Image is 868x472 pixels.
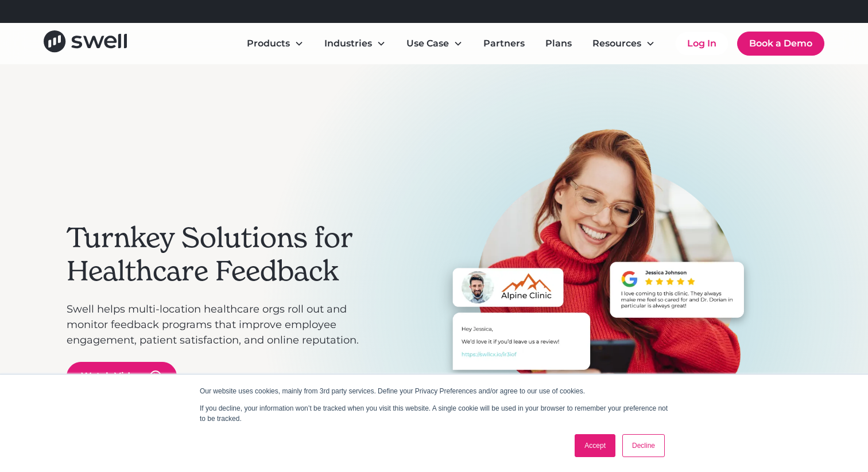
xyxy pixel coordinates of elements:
div: Resources [592,37,641,50]
div: Use Case [397,32,472,55]
div: Industries [315,32,395,55]
div: Use Case [406,37,449,50]
a: Log In [676,32,728,55]
div: 1 of 3 [388,128,801,447]
div: Resources [583,32,664,55]
p: Swell helps multi-location healthcare orgs roll out and monitor feedback programs that improve em... [67,302,377,348]
div: Products [238,32,313,55]
a: Book a Demo [737,32,824,56]
a: Decline [622,434,665,457]
p: Our website uses cookies, mainly from 3rd party services. Define your Privacy Preferences and/or ... [200,386,668,396]
a: Accept [575,434,615,457]
a: open lightbox [67,362,177,391]
div: Industries [324,37,372,50]
a: home [44,30,127,56]
p: If you decline, your information won’t be tracked when you visit this website. A single cookie wi... [200,403,668,424]
div: Products [247,37,290,50]
a: Plans [536,32,581,55]
div: Watch Video [81,369,142,383]
iframe: Chat Widget [666,348,868,472]
h2: Turnkey Solutions for Healthcare Feedback [67,221,377,287]
a: Partners [474,32,534,55]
